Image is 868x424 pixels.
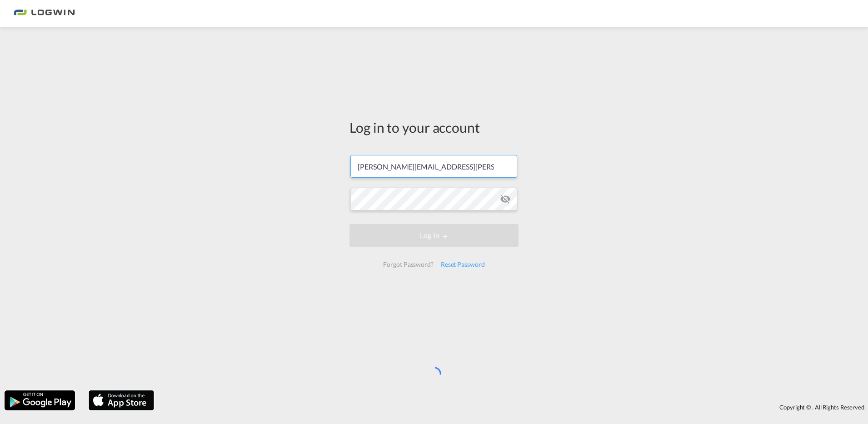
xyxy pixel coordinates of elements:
[14,4,75,24] img: bc73a0e0d8c111efacd525e4c8ad7d32.png
[349,224,519,247] button: LOGIN
[500,194,511,205] md-icon: icon-eye-off
[349,118,519,137] div: Log in to your account
[379,256,437,273] div: Forgot Password?
[4,389,76,411] img: google.png
[159,399,868,415] div: Copyright © . All Rights Reserved
[437,256,489,273] div: Reset Password
[88,389,155,411] img: apple.png
[350,155,517,178] input: Enter email/phone number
